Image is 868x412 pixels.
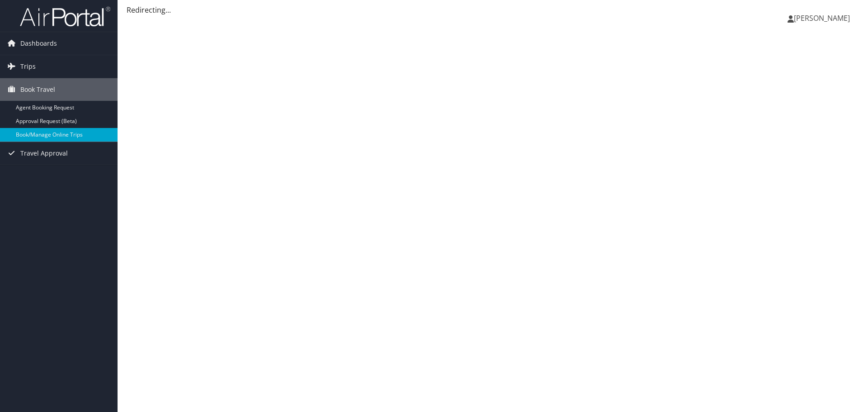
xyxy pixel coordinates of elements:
[127,5,859,15] div: Redirecting...
[788,5,859,32] a: [PERSON_NAME]
[794,13,850,23] span: [PERSON_NAME]
[20,78,55,101] span: Book Travel
[20,6,110,27] img: airportal-logo.png
[20,32,57,55] span: Dashboards
[20,142,68,165] span: Travel Approval
[20,55,36,78] span: Trips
